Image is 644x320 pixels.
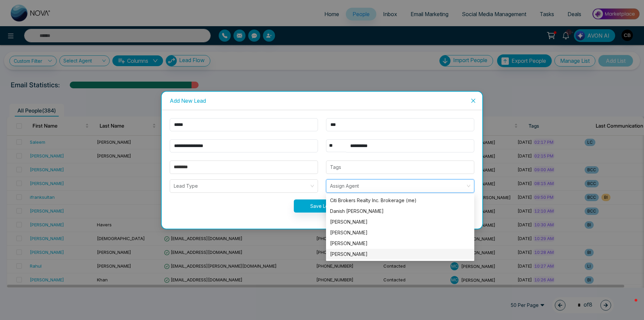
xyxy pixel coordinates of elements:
[464,92,482,110] button: Close
[330,240,470,247] div: [PERSON_NAME]
[326,217,474,227] div: Kanwar Cheema
[326,206,474,217] div: Danish Brar
[330,197,470,204] div: Citi Brokers Realty Inc. Brokerage (me)
[326,227,474,238] div: Kamal Chohan
[330,250,470,258] div: [PERSON_NAME]
[330,208,470,215] div: Danish [PERSON_NAME]
[326,238,474,249] div: Aitzaz Ahmad
[326,195,474,206] div: Citi Brokers Realty Inc. Brokerage (me)
[326,249,474,260] div: Manny Chima
[621,297,637,313] iframe: Intercom live chat
[471,98,476,103] span: close
[170,97,474,104] div: Add New Lead
[330,218,470,226] div: [PERSON_NAME]
[330,229,470,236] div: [PERSON_NAME]
[294,199,351,213] button: Save Lead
